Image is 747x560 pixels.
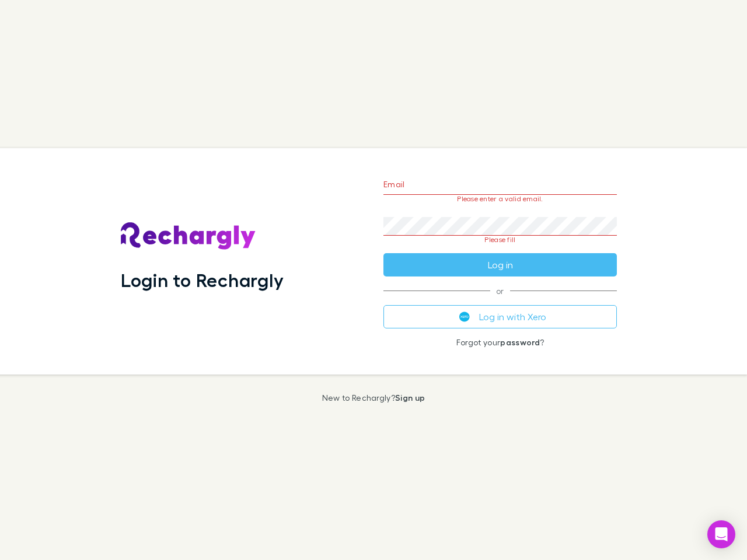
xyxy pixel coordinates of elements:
h1: Login to Rechargly [121,269,284,291]
p: Please fill [383,236,617,244]
div: Open Intercom Messenger [707,520,735,548]
img: Rechargly's Logo [121,222,256,250]
img: Xero's logo [459,311,470,322]
button: Log in with Xero [383,305,617,328]
p: Please enter a valid email. [383,195,617,203]
span: or [383,290,617,291]
a: password [500,337,540,347]
p: Forgot your ? [383,338,617,347]
p: New to Rechargly? [322,393,425,402]
a: Sign up [395,393,425,402]
button: Log in [383,253,617,276]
